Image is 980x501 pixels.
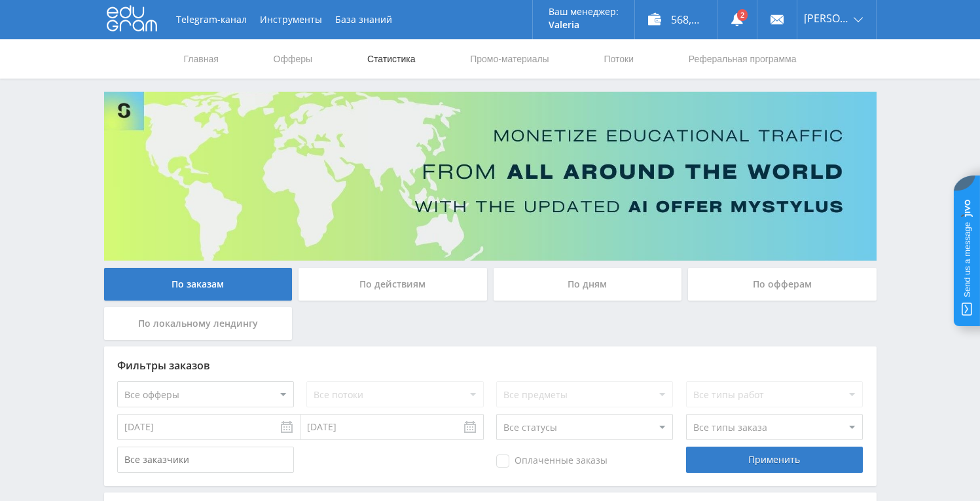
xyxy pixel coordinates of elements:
[688,268,877,301] div: По офферам
[366,39,417,79] a: Статистика
[496,455,608,468] span: Оплаченные заказы
[549,20,619,30] p: Valeria
[299,268,487,301] div: По действиям
[602,39,635,79] a: Потоки
[494,268,682,301] div: По дням
[117,360,863,371] div: Фильтры заказов
[804,13,850,24] span: [PERSON_NAME]
[549,7,619,17] p: Ваш менеджер:
[104,268,293,301] div: По заказам
[104,92,877,261] img: Banner
[183,39,220,79] a: Главная
[104,307,293,340] div: По локальному лендингу
[469,39,550,79] a: Промо-материалы
[687,39,798,79] a: Реферальная программа
[686,447,863,473] div: Применить
[117,447,294,473] input: Все заказчики
[272,39,314,79] a: Офферы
